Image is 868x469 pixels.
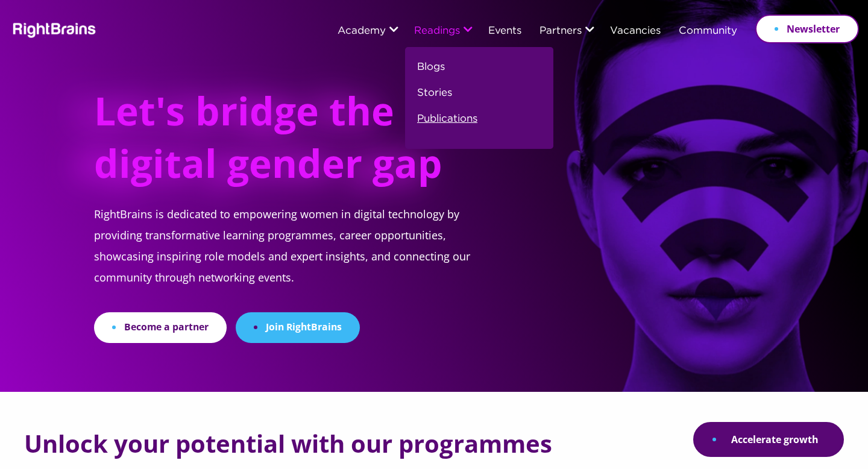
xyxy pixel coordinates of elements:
h1: Let's bridge the digital gender gap [94,84,455,204]
a: Events [488,26,521,37]
a: Accelerate growth [693,422,844,457]
a: Become a partner [94,312,227,343]
h2: Unlock your potential with our programmes [24,430,552,457]
a: Join RightBrains [236,312,360,343]
img: Rightbrains [9,20,96,38]
p: RightBrains is dedicated to empowering women in digital technology by providing transformative le... [94,204,499,312]
a: Vacancies [610,26,661,37]
a: Community [679,26,737,37]
a: Readings [414,26,460,37]
a: Academy [338,26,386,37]
a: Blogs [417,59,445,85]
a: Stories [417,85,452,111]
a: Newsletter [755,14,859,43]
a: Publications [417,111,477,137]
a: Partners [539,26,582,37]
